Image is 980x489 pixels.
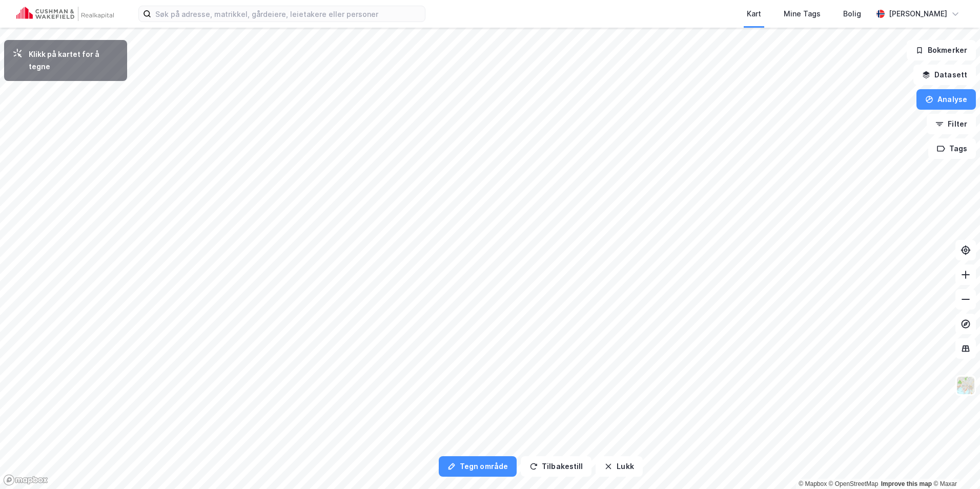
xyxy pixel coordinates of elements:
button: Tags [928,138,976,159]
a: Mapbox homepage [3,474,48,486]
div: Kart [747,8,761,20]
button: Tilbakestill [521,456,591,477]
button: Tegn område [439,456,517,477]
div: [PERSON_NAME] [889,8,947,20]
button: Datasett [913,65,976,85]
img: cushman-wakefield-realkapital-logo.202ea83816669bd177139c58696a8fa1.svg [16,7,114,21]
button: Lukk [596,456,642,477]
a: Improve this map [881,480,932,487]
img: Z [956,376,975,395]
div: Klikk på kartet for å tegne [29,48,119,73]
a: Mapbox [799,480,827,487]
iframe: Chat Widget [929,440,980,489]
input: Søk på adresse, matrikkel, gårdeiere, leietakere eller personer [151,6,425,22]
button: Analyse [916,89,976,110]
div: Mine Tags [784,8,821,20]
button: Bokmerker [907,40,976,60]
a: OpenStreetMap [829,480,879,487]
div: Bolig [843,8,861,20]
button: Filter [927,114,976,134]
div: Kontrollprogram for chat [929,440,980,489]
